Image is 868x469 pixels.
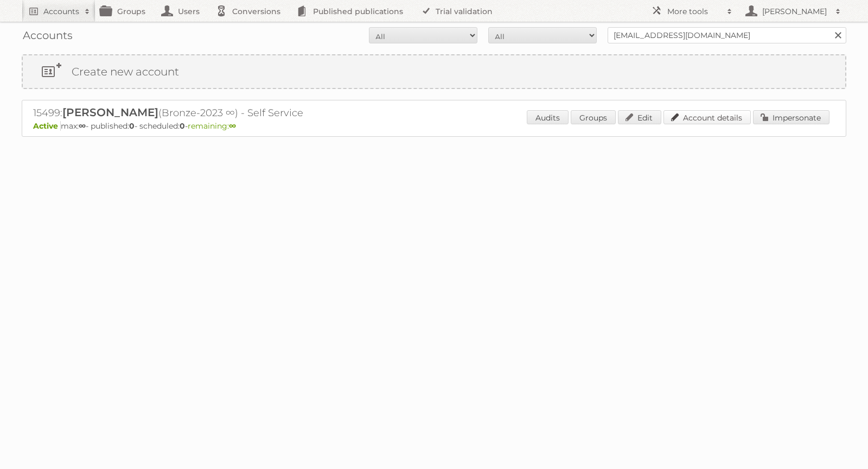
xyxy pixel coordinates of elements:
span: [PERSON_NAME] [62,106,158,119]
strong: 0 [129,121,135,131]
h2: Accounts [43,6,79,17]
a: Create new account [23,55,845,88]
h2: [PERSON_NAME] [759,6,830,17]
p: max: - published: - scheduled: - [33,121,835,131]
a: Impersonate [753,110,829,124]
a: Groups [571,110,616,124]
strong: 0 [180,121,185,131]
span: remaining: [188,121,236,131]
strong: ∞ [229,121,236,131]
a: Edit [618,110,661,124]
h2: 15499: (Bronze-2023 ∞) - Self Service [33,106,413,120]
a: Account details [663,110,751,124]
h2: More tools [667,6,722,17]
span: Active [33,121,61,131]
a: Audits [527,110,569,124]
strong: ∞ [79,121,86,131]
